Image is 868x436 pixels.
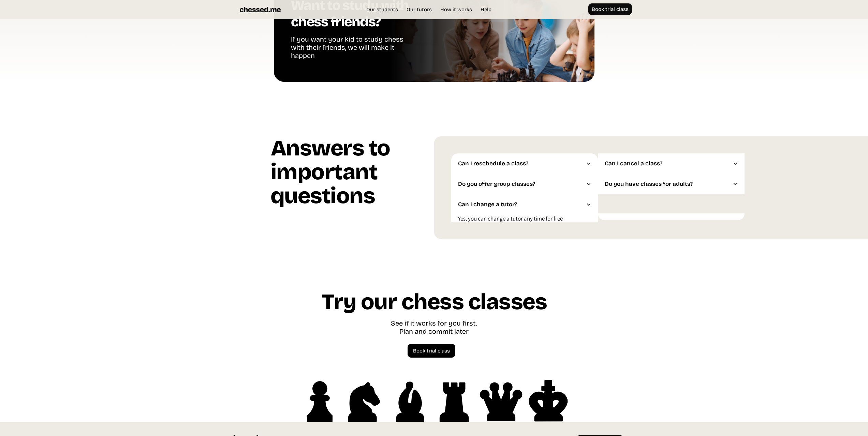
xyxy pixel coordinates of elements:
a: Help [477,6,495,13]
h1: Try our chess classes [321,290,547,319]
a: Our students [363,6,401,13]
nav: Can I change a tutor? [451,215,598,226]
div: Do you offer group classes? [451,174,598,194]
div: Can I change a tutor? [451,194,598,215]
div: Can I reschedule a class? [451,153,598,174]
div: If you want your kid to study chess with their friends, we will make it happen [291,35,417,61]
h1: Answers to important questions [270,136,434,213]
div: Can I cancel a class? [598,153,745,174]
div: Can I change a tutor? [458,201,584,208]
a: Book trial class [408,344,455,358]
div: See if it works for you first. Plan and commit later [391,319,477,337]
div: Can I cancel a class? [605,160,731,167]
a: Book trial class [588,3,632,15]
a: Our tutors [403,6,435,13]
div: Do you have classes for adults? [605,181,731,187]
div: Do you have classes for adults? [598,174,745,194]
a: How it works [437,6,475,13]
p: Yes, you can change a tutor any time for free [458,215,591,226]
div: Can I reschedule a class? [458,160,584,167]
div: Do you offer group classes? [458,181,584,187]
